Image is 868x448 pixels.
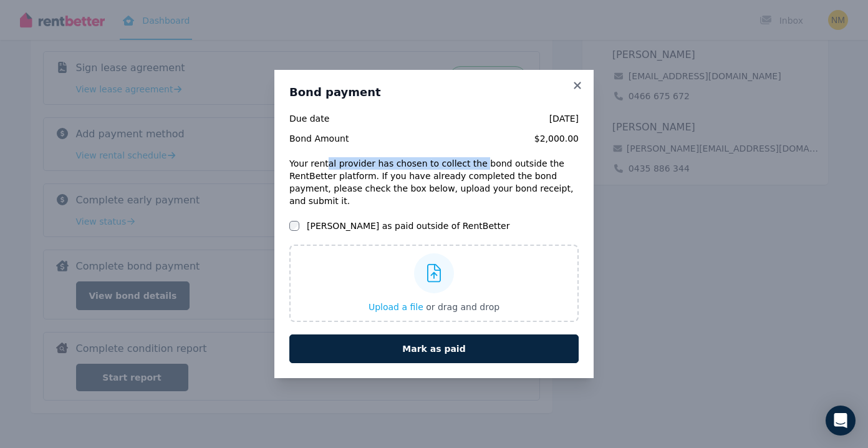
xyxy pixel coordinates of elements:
[289,85,579,100] h3: Bond payment
[369,301,499,313] button: Upload a file or drag and drop
[383,112,579,125] span: [DATE]
[383,132,579,145] span: $2,000.00
[369,302,423,312] span: Upload a file
[426,302,499,312] span: or drag and drop
[289,334,579,363] button: Mark as paid
[289,112,376,125] span: Due date
[307,220,509,232] label: [PERSON_NAME] as paid outside of RentBetter
[289,132,376,145] span: Bond Amount
[289,157,579,207] div: Your rental provider has chosen to collect the bond outside the RentBetter platform. If you have ...
[826,406,856,436] div: Open Intercom Messenger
